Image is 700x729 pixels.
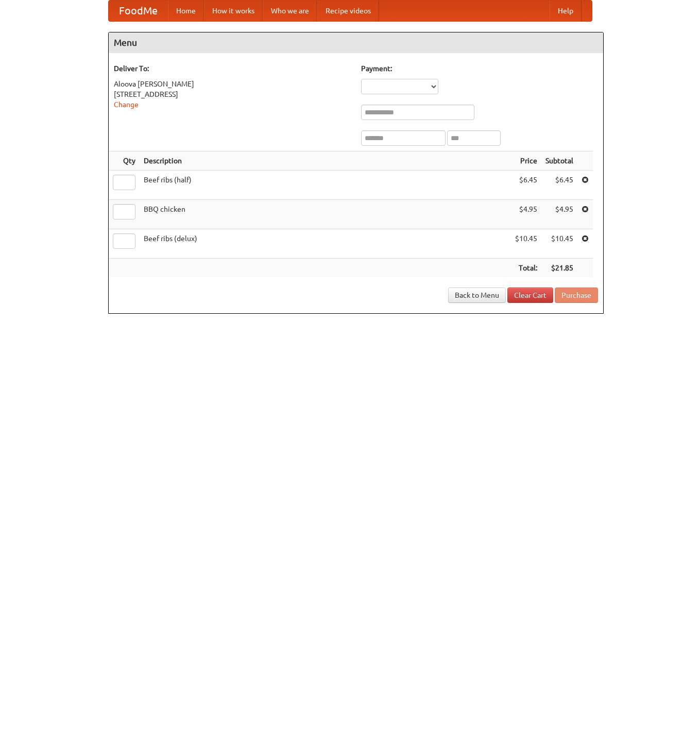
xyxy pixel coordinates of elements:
[448,287,506,303] a: Back to Menu
[114,79,351,89] div: Aloova [PERSON_NAME]
[541,229,577,259] td: $10.45
[114,63,351,74] h5: Deliver To:
[204,1,263,21] a: How it works
[168,1,204,21] a: Home
[114,89,351,99] div: [STREET_ADDRESS]
[541,171,577,200] td: $6.45
[140,171,511,200] td: Beef ribs (half)
[550,1,582,21] a: Help
[140,151,511,171] th: Description
[511,171,541,200] td: $6.45
[507,287,553,303] a: Clear Cart
[555,287,598,303] button: Purchase
[541,200,577,229] td: $4.95
[140,229,511,259] td: Beef ribs (delux)
[109,151,140,171] th: Qty
[114,100,139,109] a: Change
[541,259,577,278] th: $21.85
[511,259,541,278] th: Total:
[263,1,317,21] a: Who we are
[109,1,168,21] a: FoodMe
[511,151,541,171] th: Price
[140,200,511,229] td: BBQ chicken
[511,200,541,229] td: $4.95
[541,151,577,171] th: Subtotal
[511,229,541,259] td: $10.45
[109,32,603,53] h4: Menu
[361,63,598,74] h5: Payment:
[317,1,379,21] a: Recipe videos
